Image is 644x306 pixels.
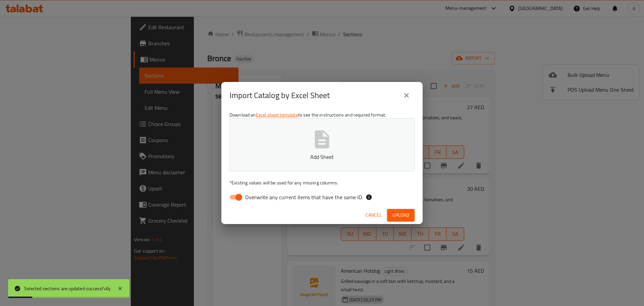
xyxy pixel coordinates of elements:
[398,87,415,103] button: close
[229,90,330,101] h2: Import Catalog by Excel Sheet
[221,109,423,206] div: Download an to see the instructions and required format.
[24,285,111,292] div: Selected sections are updated successfully
[256,111,298,119] a: Excel sheet template
[366,194,372,201] svg: If the overwrite option isn't selected, then the items that match an existing ID will be ignored ...
[366,211,382,219] span: Cancel
[363,209,384,221] button: Cancel
[229,118,415,171] button: Add Sheet
[229,179,415,186] p: Existing values will be used for any missing columns.
[387,209,415,221] button: Upload
[392,211,409,219] span: Upload
[240,153,404,161] p: Add Sheet
[245,193,363,201] span: Overwrite any current items that have the same ID.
